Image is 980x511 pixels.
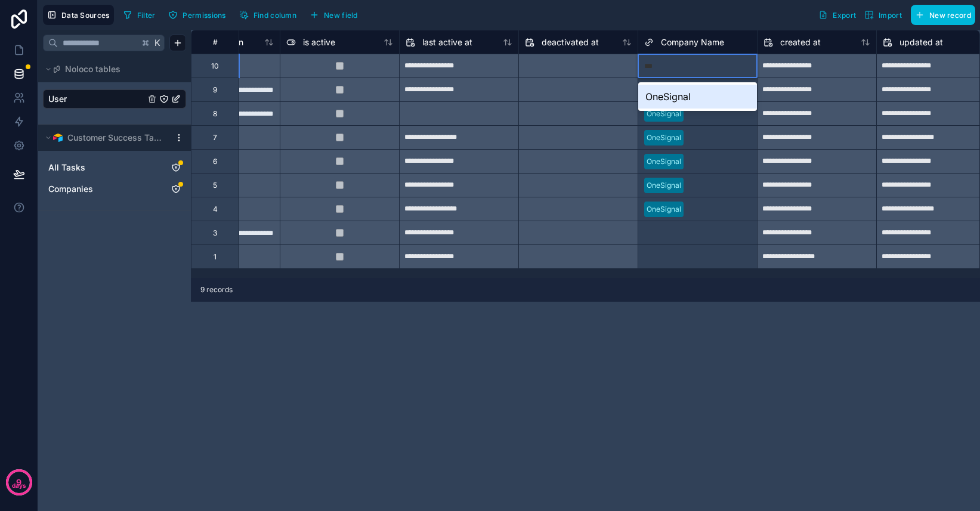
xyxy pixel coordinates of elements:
button: Filter [119,6,160,24]
div: 3 [213,228,217,238]
button: New field [305,6,362,24]
a: All Tasks [48,162,157,174]
div: 6 [213,157,217,166]
span: Export [833,11,856,20]
span: Customer Success Tasks [67,132,164,144]
span: is active [303,36,335,48]
button: Find column [235,6,301,24]
div: 9 [213,85,217,95]
span: Filter [137,11,156,20]
a: Permissions [164,6,234,24]
span: All Tasks [48,162,85,174]
button: Data Sources [43,5,114,25]
button: Import [860,5,906,25]
span: updated at [899,36,943,48]
span: Permissions [183,11,225,20]
div: 7 [213,133,217,143]
button: Airtable LogoCustomer Success Tasks [43,129,169,146]
button: Permissions [164,6,230,24]
p: days [12,481,26,491]
span: last active at [422,36,472,48]
span: Import [879,11,902,20]
div: OneSignal [647,132,681,143]
span: New record [929,11,971,20]
button: Export [814,5,860,25]
a: User [48,93,145,105]
div: 1 [214,252,217,262]
span: Data Sources [61,11,110,20]
span: Find column [253,11,296,20]
span: Noloco tables [65,63,120,75]
div: 10 [211,61,219,71]
div: OneSignal [647,180,681,191]
div: 8 [213,109,217,119]
span: deactivated at [542,36,599,48]
button: New record [911,5,975,25]
a: New record [906,5,975,25]
div: All Tasks [43,158,186,177]
div: OneSignal [638,85,757,109]
span: Companies [48,183,93,195]
button: Noloco tables [43,61,179,78]
div: 4 [213,205,218,214]
span: created at [780,36,821,48]
span: K [153,39,162,47]
div: User [43,89,186,109]
span: Company Name [661,36,724,48]
div: # [200,38,230,47]
img: Airtable Logo [53,133,63,143]
a: Companies [48,183,157,195]
div: OneSignal [647,109,681,119]
div: Companies [43,179,186,199]
span: User [48,93,67,105]
div: OneSignal [647,156,681,167]
div: OneSignal [647,204,681,215]
p: 9 [16,476,21,488]
span: 9 records [200,285,233,295]
span: New field [324,11,358,20]
div: 5 [213,181,217,190]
